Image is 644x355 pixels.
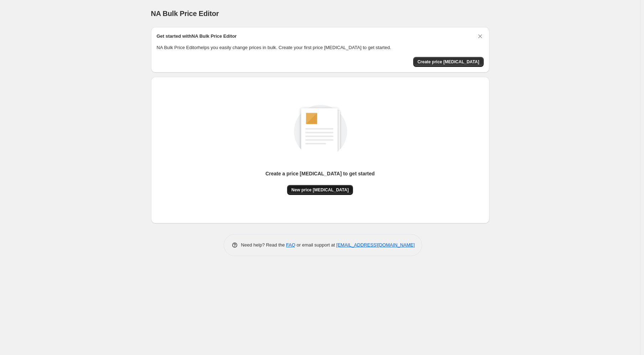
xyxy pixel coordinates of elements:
button: New price [MEDICAL_DATA] [287,185,353,195]
button: Create price change job [413,57,484,67]
p: Create a price [MEDICAL_DATA] to get started [265,170,375,177]
span: Need help? Read the [241,242,286,248]
p: NA Bulk Price Editor helps you easily change prices in bulk. Create your first price [MEDICAL_DAT... [157,44,484,51]
a: [EMAIL_ADDRESS][DOMAIN_NAME] [336,242,415,248]
span: NA Bulk Price Editor [151,10,219,17]
span: or email support at [295,242,336,248]
button: Dismiss card [477,33,484,40]
span: Create price [MEDICAL_DATA] [417,59,479,65]
h2: Get started with NA Bulk Price Editor [157,33,237,40]
a: FAQ [286,242,295,248]
span: New price [MEDICAL_DATA] [291,187,349,193]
